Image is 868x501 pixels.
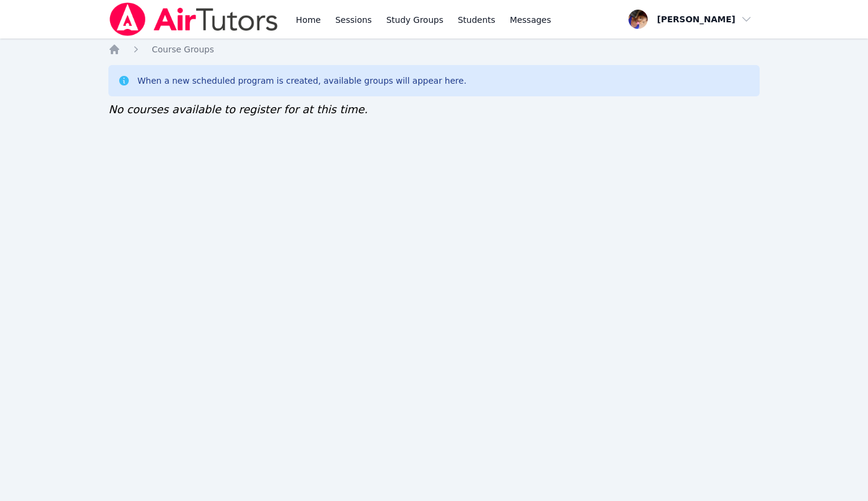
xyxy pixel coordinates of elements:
span: Course Groups [152,45,214,54]
nav: Breadcrumb [108,43,760,55]
span: No courses available to register for at this time. [108,103,368,116]
div: When a new scheduled program is created, available groups will appear here. [137,75,467,87]
span: Messages [510,14,551,26]
a: Course Groups [152,43,214,55]
img: Air Tutors [108,2,279,36]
